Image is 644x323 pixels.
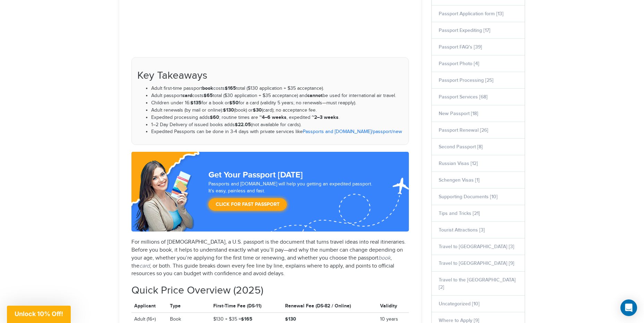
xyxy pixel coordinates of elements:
[235,122,251,128] strong: $22.05
[151,99,403,107] li: Children under 16: for a book or for a card (validity 5 years; no renewals—must reapply).
[202,85,213,91] strong: book
[208,198,287,211] a: Click for Fast Passport
[307,93,323,98] strong: cannot
[439,27,490,33] a: Passport Expediting [17]
[253,107,262,113] strong: $30
[131,300,168,313] th: Applicant
[439,77,493,83] a: Passport Processing [25]
[131,285,409,296] h2: Quick Price Overview (2025)
[151,121,403,129] li: 1–2 Day Delivery of issued books adds (not available for cards).
[241,316,252,322] strong: $165
[439,177,480,183] a: Schengen Visas [1]
[131,238,409,278] p: For millions of [DEMOGRAPHIC_DATA], a U.S. passport is the document that turns travel ideas into ...
[262,114,286,120] strong: 4–6 weeks
[223,107,234,113] strong: $130
[439,111,478,116] a: New Passport [18]
[439,160,478,166] a: Russian Visas [12]
[439,44,482,50] a: Passport FAQ's [39]
[139,263,150,269] em: card
[204,93,213,98] strong: $65
[620,299,637,316] div: Open Intercom Messenger
[439,194,498,200] a: Supporting Documents [10]
[151,129,403,136] li: Expedited Passports can be done in 3-4 days with private services like
[15,310,63,317] span: Unlock 10% Off!
[151,85,403,92] li: Adult first-time passport costs total ($130 application + $35 acceptance).
[137,70,403,81] h2: Key Takeaways
[303,129,371,134] a: Passports and [DOMAIN_NAME]
[131,57,409,145] section: Key takeaways
[439,244,514,250] a: Travel to [GEOGRAPHIC_DATA] [3]
[210,114,219,120] strong: $60
[285,316,296,322] strong: $130
[377,300,409,313] th: Validity
[225,85,236,91] strong: $165
[151,92,403,99] li: Adult passport costs total ($30 application + $35 acceptance) and be used for international air t...
[439,61,479,67] a: Passport Photo [4]
[206,181,379,214] div: Passports and [DOMAIN_NAME] will help you getting an expedited passport. It's easy, painless and ...
[182,93,192,98] strong: card
[439,127,488,133] a: Passport Renewal [26]
[439,144,483,150] a: Second Passport [8]
[439,94,488,100] a: Passport Services [68]
[439,227,485,233] a: Tourist Attractions [3]
[439,301,480,307] a: Uncategorized [10]
[378,255,390,261] em: book
[439,210,480,216] a: Tips and Tricks [21]
[371,129,402,134] a: /passport/new
[229,100,239,106] strong: $50
[439,277,516,290] a: Travel to the [GEOGRAPHIC_DATA] [2]
[151,107,403,114] li: Adult renewals (by mail or online): (book) or (card); no acceptance fee.
[314,114,338,120] strong: 2–3 weeks
[208,170,303,180] strong: Get Your Passport [DATE]
[211,300,282,313] th: First-Time Fee (DS-11)
[190,100,201,106] strong: $135
[7,306,71,323] div: Unlock 10% Off!
[131,5,409,32] h1: How Much Does a U.S. Passport Cost in [DATE]? (Complete Guide)
[167,300,211,313] th: Type
[151,114,403,121] li: Expedited processing adds ; routine times are ~ , expedited ~ .
[282,300,377,313] th: Renewal Fee (DS-82 / Online)
[439,260,514,266] a: Travel to [GEOGRAPHIC_DATA] [9]
[439,11,504,17] a: Passport Application form [13]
